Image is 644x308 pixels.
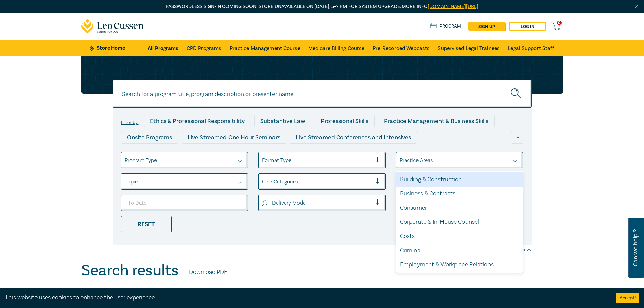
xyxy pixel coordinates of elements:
[121,216,172,232] div: Reset
[121,131,178,144] div: Onsite Programs
[400,157,401,164] input: select
[81,262,179,279] h1: Search results
[290,131,417,144] div: Live Streamed Conferences and Intensives
[468,22,505,31] a: sign up
[428,3,478,10] a: [DOMAIN_NAME][URL]
[509,22,546,31] a: Log in
[262,199,263,207] input: select
[373,40,430,56] a: Pre-Recorded Webcasts
[144,115,251,127] div: Ethics & Professional Responsibility
[5,293,606,302] div: This website uses cookies to enhance the user experience.
[121,147,228,160] div: Live Streamed Practical Workshops
[438,40,500,56] a: Supervised Legal Trainees
[125,178,126,185] input: select
[396,272,523,286] div: Ethics
[121,120,139,125] label: Filter by:
[262,178,263,185] input: select
[616,293,639,303] button: Accept cookies
[315,115,375,127] div: Professional Skills
[254,115,311,127] div: Substantive Law
[390,147,452,160] div: National Programs
[396,229,523,243] div: Costs
[187,40,221,56] a: CPD Programs
[90,44,137,52] a: Store Home
[125,157,126,164] input: select
[313,147,387,160] div: 10 CPD Point Packages
[396,187,523,201] div: Business & Contracts
[308,40,364,56] a: Medicare Billing Course
[189,268,227,277] a: Download PDF
[182,131,286,144] div: Live Streamed One Hour Seminars
[113,80,532,108] input: Search for a program title, program description or presenter name
[396,243,523,258] div: Criminal
[557,21,562,25] span: 0
[632,222,639,274] span: Can we help ?
[508,40,554,56] a: Legal Support Staff
[396,215,523,229] div: Corporate & In-House Counsel
[396,172,523,187] div: Building & Construction
[81,3,563,10] p: Passwordless sign-in coming soon! Store unavailable on [DATE], 5–7 PM for system upgrade. More info
[262,157,263,164] input: select
[230,40,300,56] a: Practice Management Course
[430,23,461,30] a: Program
[634,4,640,9] img: Close
[396,201,523,215] div: Consumer
[148,40,178,56] a: All Programs
[121,195,248,211] input: To Date
[378,115,495,127] div: Practice Management & Business Skills
[396,258,523,272] div: Employment & Workplace Relations
[232,147,309,160] div: Pre-Recorded Webcasts
[511,131,523,144] div: ...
